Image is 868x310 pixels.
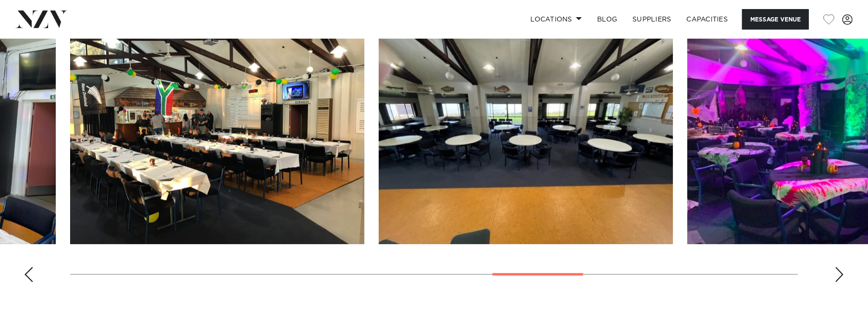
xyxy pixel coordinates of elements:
[70,28,364,244] swiper-slide: 12 / 19
[589,9,625,30] a: BLOG
[523,9,589,30] a: Locations
[15,10,67,28] img: nzv-logo.png
[379,28,673,244] swiper-slide: 13 / 19
[742,9,809,30] button: Message Venue
[625,9,679,30] a: SUPPLIERS
[679,9,736,30] a: Capacities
